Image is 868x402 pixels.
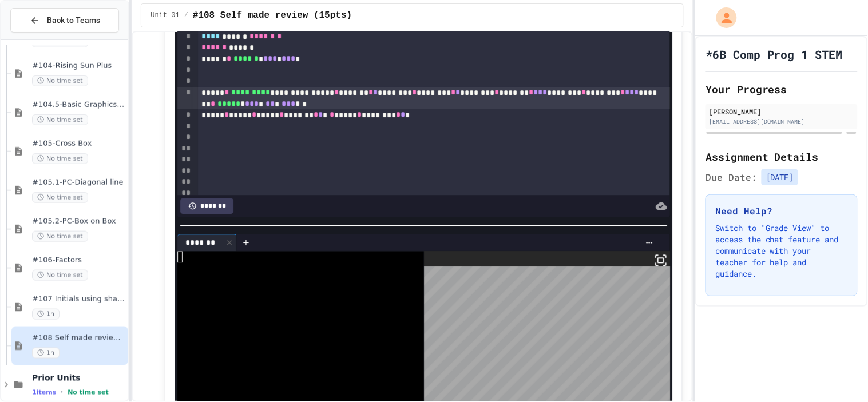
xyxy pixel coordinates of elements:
span: #105.1-PC-Diagonal line [32,178,126,188]
span: #108 Self made review (15pts) [32,333,126,343]
span: • [61,388,63,397]
span: No time set [32,192,88,203]
span: No time set [32,75,88,86]
span: Back to Teams [47,14,100,26]
div: My Account [704,5,740,31]
span: 1 items [32,389,56,396]
span: [DATE] [762,169,798,185]
span: Unit 01 [150,11,179,20]
p: Switch to "Grade View" to access the chat feature and communicate with your teacher for help and ... [715,222,848,280]
span: #104-Rising Sun Plus [32,61,126,71]
h1: *6B Comp Prog 1 STEM [706,46,843,62]
span: #104.5-Basic Graphics Review [32,100,126,110]
h2: Your Progress [706,81,858,97]
span: #105-Cross Box [32,139,126,149]
h3: Need Help? [715,204,848,218]
span: No time set [32,231,88,242]
button: Back to Teams [10,8,119,33]
span: No time set [32,153,88,164]
span: #107 Initials using shapes(11pts) [32,294,126,304]
span: No time set [68,389,109,396]
span: No time set [32,270,88,281]
span: #108 Self made review (15pts) [193,9,352,22]
span: / [184,11,188,20]
span: Prior Units [32,373,126,383]
div: [EMAIL_ADDRESS][DOMAIN_NAME] [709,117,854,126]
span: #105.2-PC-Box on Box [32,217,126,226]
div: [PERSON_NAME] [709,106,854,117]
span: 1h [32,348,60,359]
span: No time set [32,114,88,125]
span: Due Date: [706,170,757,184]
h2: Assignment Details [706,149,858,165]
span: #106-Factors [32,256,126,265]
span: 1h [32,309,60,320]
